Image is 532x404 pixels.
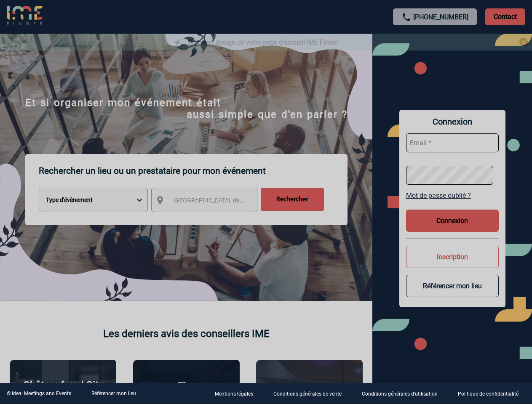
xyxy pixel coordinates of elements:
[208,390,267,398] a: Mentions légales
[273,391,342,397] p: Conditions générales de vente
[7,391,71,396] div: © Ideal Meetings and Events
[267,390,355,398] a: Conditions générales de vente
[362,391,438,397] p: Conditions générales d'utilisation
[355,390,451,398] a: Conditions générales d'utilisation
[451,390,532,398] a: Politique de confidentialité
[458,391,519,397] p: Politique de confidentialité
[91,391,136,396] a: Référencer mon lieu
[215,391,253,397] p: Mentions légales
